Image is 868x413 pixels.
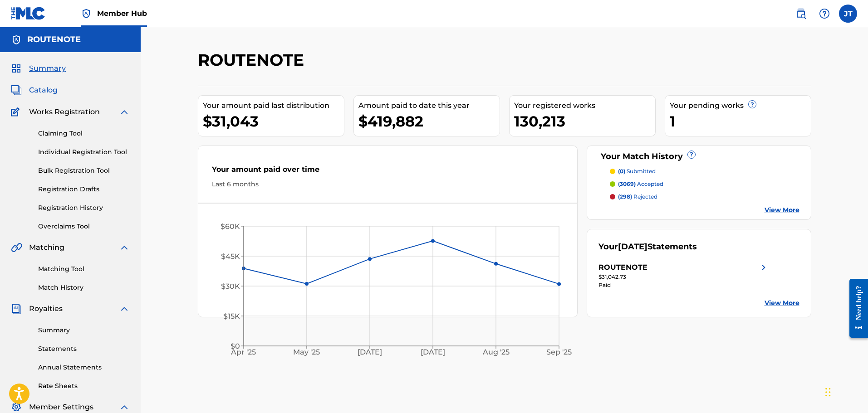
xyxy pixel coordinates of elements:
a: Overclaims Tool [38,222,130,231]
div: User Menu [839,5,857,23]
span: Works Registration [29,107,100,117]
a: View More [765,205,799,215]
img: search [795,8,806,19]
a: View More [765,298,799,308]
div: $419,882 [358,111,500,131]
span: [DATE] [618,242,647,252]
div: Paid [598,281,769,289]
span: Royalties [29,303,63,314]
a: Claiming Tool [38,129,130,138]
span: Catalog [29,85,58,96]
tspan: Sep '25 [546,348,572,357]
p: accepted [618,180,663,188]
div: Help [815,5,834,23]
a: (0) submitted [610,167,799,175]
span: Matching [29,242,64,253]
a: Rate Sheets [38,381,130,391]
tspan: Apr '25 [230,348,256,357]
p: rejected [618,193,657,201]
span: Member Settings [29,402,93,413]
div: Drag [825,379,831,406]
img: help [819,8,830,19]
tspan: May '25 [293,348,320,357]
div: Your amount paid over time [212,164,564,180]
iframe: Resource Center [843,272,868,345]
a: ROUTENOTEright chevron icon$31,042.73Paid [598,262,769,289]
a: Statements [38,344,130,354]
div: Amount paid to date this year [358,100,500,111]
div: $31,042.73 [598,273,769,281]
img: Top Rightsholder [81,8,92,19]
tspan: $45K [221,252,240,261]
iframe: Chat Widget [823,369,868,413]
tspan: $15K [223,312,240,321]
img: MLC Logo [11,7,46,20]
a: Bulk Registration Tool [38,166,130,175]
span: (298) [618,193,632,200]
div: 130,213 [514,111,655,131]
img: expand [119,107,130,117]
img: Matching [11,242,22,253]
span: (0) [618,168,625,175]
span: ? [688,151,695,158]
span: (3069) [618,180,636,187]
span: Summary [29,63,66,74]
a: Registration History [38,203,130,213]
img: Catalog [11,85,22,96]
h5: ROUTENOTE [27,34,81,45]
div: 1 [670,111,811,131]
a: Annual Statements [38,363,130,372]
img: Member Settings [11,402,22,413]
img: Accounts [11,34,22,45]
a: (298) rejected [610,193,799,201]
img: expand [119,242,130,253]
a: CatalogCatalog [11,85,58,96]
img: right chevron icon [758,262,769,273]
img: Summary [11,63,22,74]
tspan: [DATE] [421,348,445,357]
div: Your pending works [670,100,811,111]
div: Your registered works [514,100,655,111]
div: Last 6 months [212,180,564,189]
div: Your Match History [598,151,799,163]
a: SummarySummary [11,63,66,74]
a: Public Search [792,5,810,23]
p: submitted [618,167,656,175]
div: Your Statements [598,241,697,253]
div: ROUTENOTE [598,262,647,273]
img: Works Registration [11,107,23,117]
div: $31,043 [203,111,344,131]
img: Royalties [11,303,22,314]
a: Match History [38,283,130,292]
a: Matching Tool [38,264,130,274]
a: Summary [38,326,130,335]
span: Member Hub [97,8,147,19]
tspan: $60K [221,222,240,231]
h2: ROUTENOTE [198,50,309,70]
img: expand [119,303,130,314]
div: Your amount paid last distribution [203,100,344,111]
a: Registration Drafts [38,185,130,194]
a: (3069) accepted [610,180,799,188]
tspan: [DATE] [358,348,382,357]
span: ? [749,101,756,108]
tspan: $30K [221,282,240,291]
tspan: $0 [230,342,240,350]
tspan: Aug '25 [482,348,510,357]
img: expand [119,402,130,413]
a: Individual Registration Tool [38,147,130,157]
